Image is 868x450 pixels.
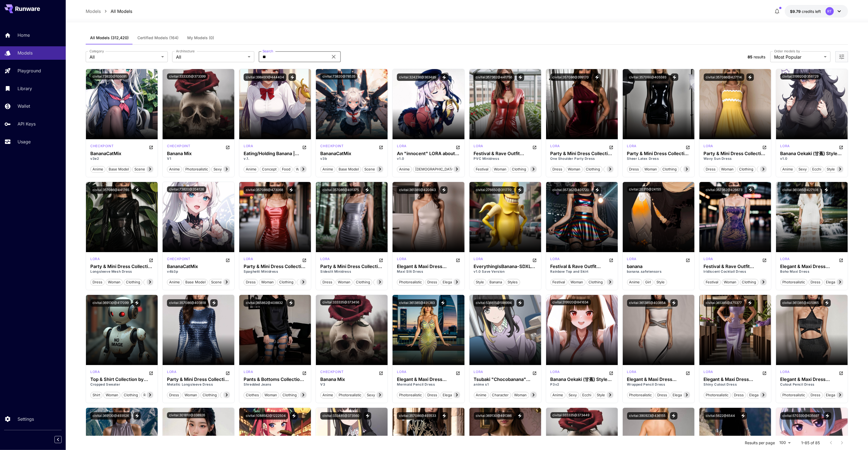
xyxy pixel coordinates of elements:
[280,166,293,173] button: food
[321,280,334,285] span: dress
[209,278,227,286] button: scenery
[580,391,594,398] button: ecchi
[167,166,182,173] button: anime
[86,295,158,365] img: no-image-qHGxvh9x.jpeg
[18,50,33,56] p: Models
[149,369,153,376] button: Open in CivitAI
[757,166,775,173] button: realistic
[209,280,227,285] span: scenery
[627,186,664,192] button: civitai:20315@24155
[474,299,514,307] button: civitai:538815@598994
[551,392,565,398] span: anime
[780,391,808,398] button: photorealistic
[550,166,565,173] button: dress
[397,166,412,173] button: anime
[337,392,363,398] span: photorealistic
[281,392,299,398] span: clothing
[365,392,377,398] span: sexy
[797,167,809,172] span: sexy
[474,73,515,81] button: civitai:357362@441756
[187,35,214,40] span: My Models (0)
[762,369,767,376] button: Open in CivitAI
[506,278,520,286] button: styles
[474,186,514,194] button: civitai:276650@311770
[737,167,755,172] span: clothing
[107,167,131,172] span: base model
[839,144,843,150] button: Open in CivitAI
[722,278,739,286] button: woman
[226,257,230,263] button: Open in CivitAI
[490,391,511,398] button: character
[141,391,159,398] button: realistic
[244,73,286,81] button: civitai:398493@444404
[90,186,131,194] button: civitai:357086@441765
[823,299,831,307] button: View trigger words
[780,166,795,173] button: anime
[661,167,679,172] span: clothing
[762,144,767,150] button: Open in CivitAI
[362,167,380,172] span: scenery
[488,280,504,285] span: banana
[627,391,654,398] button: photorealistic
[321,167,335,172] span: anime
[302,144,307,150] button: Open in CivitAI
[680,167,698,172] span: realistic
[90,391,102,398] button: shirt
[289,73,296,81] button: View trigger words
[425,280,439,285] span: dress
[124,280,142,285] span: clothing
[167,167,182,172] span: anime
[510,167,528,172] span: clothing
[86,8,101,15] a: Models
[440,186,448,194] button: View trigger words
[584,166,602,173] button: clothing
[627,392,654,398] span: photorealistic
[134,186,141,194] button: View trigger words
[839,369,843,376] button: Open in CivitAI
[365,391,377,398] button: sexy
[244,166,259,173] button: anime
[567,392,579,398] span: sexy
[263,392,279,398] span: woman
[260,167,278,172] span: concept
[550,299,591,305] button: civitai:319920@841634
[474,167,491,172] span: festival
[704,280,720,285] span: festival
[780,299,821,307] button: civitai:361385@405965
[686,144,690,150] button: Open in CivitAI
[643,278,653,286] button: girl
[456,369,460,376] button: Open in CivitAI
[297,278,315,286] button: realistic
[587,280,605,285] span: clothing
[379,257,383,263] button: Open in CivitAI
[567,391,579,398] button: sexy
[719,166,736,173] button: woman
[320,186,361,194] button: civitai:357086@491375
[149,257,153,263] button: Open in CivitAI
[670,299,678,307] button: View trigger words
[277,278,296,286] button: clothing
[474,391,489,398] button: anime
[551,280,567,285] span: festival
[609,144,613,150] button: Open in CivitAI
[627,73,669,81] button: civitai:357086@405593
[397,73,438,81] button: civitai:324236@363485
[167,186,206,192] button: civitai:73820@204126
[802,9,821,14] span: credits left
[790,9,802,14] span: $9.79
[90,49,104,53] label: Category
[762,257,767,263] button: Open in CivitAI
[594,186,601,194] button: View trigger words
[90,166,105,173] button: anime
[550,73,591,81] button: civitai:357086@399170
[244,278,258,286] button: dress
[704,186,745,194] button: civitai:357362@426673
[397,392,424,398] span: photorealistic
[336,391,364,398] button: photorealistic
[704,391,731,398] button: photorealistic
[413,166,457,173] button: [DEMOGRAPHIC_DATA]
[280,391,299,398] button: clothing
[810,166,824,173] button: ecchi
[627,299,668,307] button: civitai:361385@403854
[595,392,607,398] span: style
